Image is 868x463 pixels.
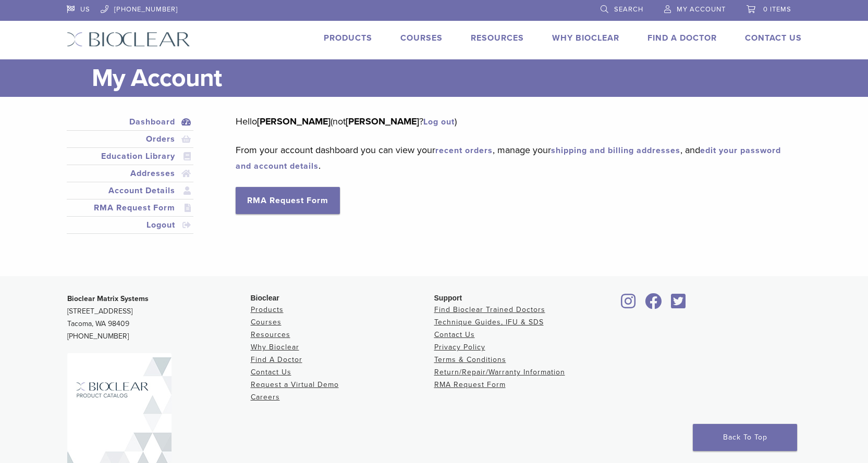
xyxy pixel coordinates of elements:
a: Privacy Policy [434,343,485,352]
a: Bioclear [618,299,640,310]
a: RMA Request Form [236,187,340,214]
a: Log out [423,117,455,127]
strong: [PERSON_NAME] [346,116,419,127]
a: RMA Request Form [69,202,192,214]
p: [STREET_ADDRESS] Tacoma, WA 98409 [PHONE_NUMBER] [67,293,251,343]
a: Careers [251,393,280,402]
img: Bioclear [67,32,190,47]
a: Contact Us [251,368,291,377]
p: From your account dashboard you can view your , manage your , and . [236,142,786,173]
a: shipping and billing addresses [551,145,680,156]
a: Courses [251,318,282,327]
a: Dashboard [69,116,192,128]
a: Why Bioclear [251,343,299,352]
a: Find A Doctor [647,33,717,43]
a: Account Details [69,184,192,197]
a: Return/Repair/Warranty Information [434,368,565,377]
a: Products [324,33,372,43]
span: Bioclear [251,294,279,302]
a: Terms & Conditions [434,355,506,364]
span: Support [434,294,462,302]
a: Addresses [69,167,192,180]
a: Products [251,305,284,314]
a: Technique Guides, IFU & SDS [434,318,544,327]
nav: Account pages [67,114,194,246]
a: Find Bioclear Trained Doctors [434,305,545,314]
a: Resources [251,330,290,339]
a: Orders [69,133,192,145]
a: Logout [69,219,192,231]
span: Search [614,5,643,14]
span: My Account [677,5,726,14]
a: Request a Virtual Demo [251,380,339,389]
a: Bioclear [642,299,666,310]
strong: Bioclear Matrix Systems [67,294,149,303]
a: Courses [400,33,443,43]
p: Hello (not ? ) [236,114,786,129]
a: recent orders [435,145,493,156]
span: 0 items [763,5,791,14]
a: RMA Request Form [434,380,506,389]
a: Why Bioclear [552,33,619,43]
h1: My Account [92,59,802,97]
a: Bioclear [668,299,690,310]
a: Education Library [69,150,192,162]
a: Back To Top [693,424,797,451]
strong: [PERSON_NAME] [257,116,331,127]
a: Resources [471,33,524,43]
a: Contact Us [745,33,802,43]
a: Contact Us [434,330,475,339]
a: Find A Doctor [251,355,302,364]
